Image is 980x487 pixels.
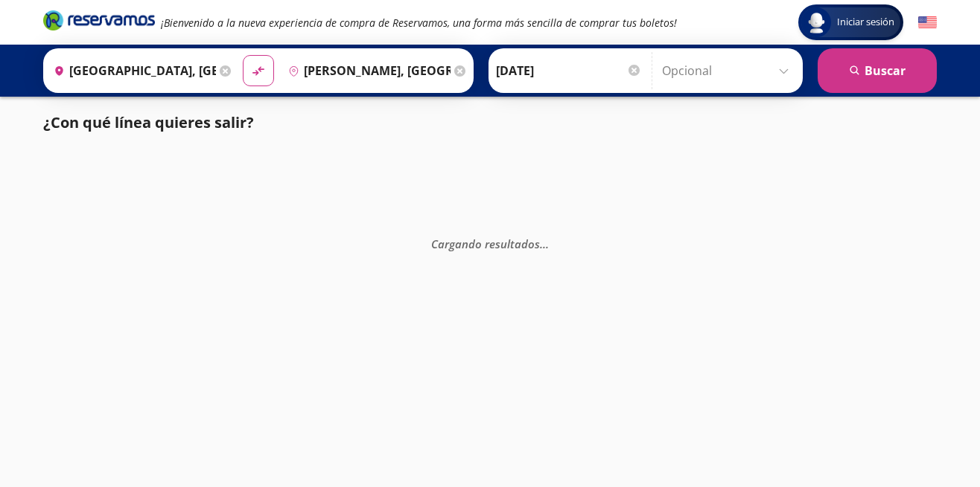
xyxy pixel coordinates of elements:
button: English [918,13,937,32]
span: Iniciar sesión [831,15,900,30]
span: . [546,236,549,251]
button: Buscar [818,48,937,93]
a: Brand Logo [43,9,155,36]
i: Brand Logo [43,9,155,31]
input: Buscar Origen [48,52,216,89]
p: ¿Con qué línea quieres salir? [43,112,254,134]
span: . [540,236,543,251]
em: Cargando resultados [431,236,549,251]
em: ¡Bienvenido a la nueva experiencia de compra de Reservamos, una forma más sencilla de comprar tus... [161,16,677,30]
input: Elegir Fecha [496,52,642,89]
input: Opcional [662,52,795,89]
span: . [543,236,546,251]
input: Buscar Destino [282,52,451,89]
